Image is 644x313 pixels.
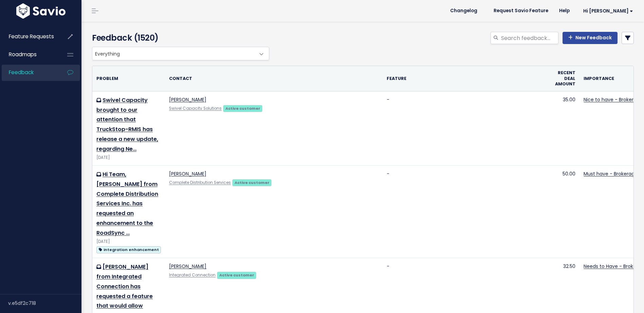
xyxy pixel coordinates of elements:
[96,246,161,253] span: integration enhancement
[232,179,272,186] a: Active customer
[2,47,56,62] a: Roadmaps
[223,105,262,111] a: Active customer
[96,170,158,237] a: Hi Team, [PERSON_NAME] from Complete Distribution Services Inc. has requested an enhancement to t...
[96,238,161,245] div: [DATE]
[383,91,551,165] td: -
[15,3,67,19] img: logo-white.9d6f32f41409.svg
[96,154,161,161] div: [DATE]
[92,32,266,44] h4: Feedback (1520)
[551,66,579,91] th: Recent deal amount
[169,180,231,185] a: Complete Distribution Services
[575,6,639,16] a: Hi [PERSON_NAME]
[96,245,161,254] a: integration enhancement
[450,8,477,13] span: Changelog
[383,66,551,91] th: Feature
[554,6,575,16] a: Help
[488,6,554,16] a: Request Savio Feature
[169,272,216,278] a: Integrated Connection
[563,32,618,44] a: New Feedback
[9,51,37,58] span: Roadmaps
[219,272,254,278] strong: Active customer
[92,66,165,91] th: Problem
[9,69,34,76] span: Feedback
[225,106,260,111] strong: Active customer
[92,47,269,60] span: Everything
[169,96,206,103] a: [PERSON_NAME]
[9,33,54,40] span: Feature Requests
[500,32,558,44] input: Search feedback...
[169,263,206,270] a: [PERSON_NAME]
[551,91,579,165] td: 35.00
[583,8,633,14] span: Hi [PERSON_NAME]
[2,29,56,44] a: Feature Requests
[235,180,270,185] strong: Active customer
[551,166,579,258] td: 50.00
[2,65,56,80] a: Feedback
[217,271,256,278] a: Active customer
[169,170,206,177] a: [PERSON_NAME]
[169,106,222,111] a: Swivel Capacity Solutions
[8,294,81,312] div: v.e5df2c718
[383,166,551,258] td: -
[92,47,255,60] span: Everything
[96,96,158,153] a: Swivel Capacity brought to our attention that TruckStop-RMIS has release a new update, regarding Ne…
[165,66,383,91] th: Contact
